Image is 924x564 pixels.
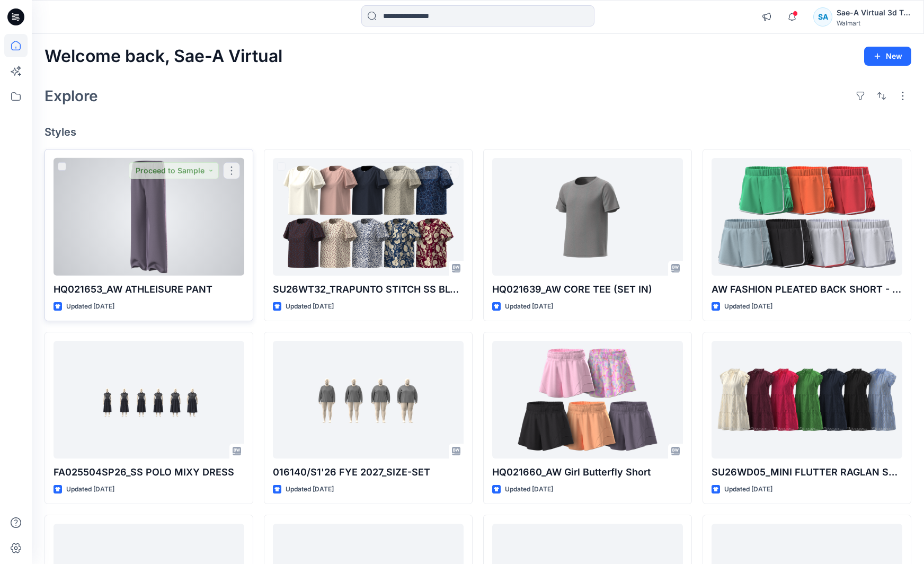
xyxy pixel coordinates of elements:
a: SU26WD05_MINI FLUTTER RAGLAN SLEEVE DRESS [712,341,902,459]
a: FA025504SP26_SS POLO MIXY DRESS [54,341,244,459]
a: HQ021660_AW Girl Butterfly Short [492,341,683,459]
p: HQ021639_AW CORE TEE (SET IN) [492,282,683,297]
p: Updated [DATE] [505,301,553,312]
p: Updated [DATE] [505,484,553,495]
a: 016140/S1'26 FYE 2027_SIZE-SET [273,341,464,459]
p: FA025504SP26_SS POLO MIXY DRESS [54,465,244,480]
h2: Welcome back, Sae-A Virtual [45,47,282,66]
p: Updated [DATE] [286,301,334,312]
div: SA [813,7,832,27]
p: Updated [DATE] [724,484,772,495]
p: Updated [DATE] [286,484,334,495]
p: SU26WT32_TRAPUNTO STITCH SS BLOUSE [273,282,464,297]
p: Updated [DATE] [66,301,114,312]
p: Updated [DATE] [66,484,114,495]
a: AW FASHION PLEATED BACK SHORT - OPT2 [712,158,902,276]
p: SU26WD05_MINI FLUTTER RAGLAN SLEEVE DRESS [712,465,902,480]
h4: Styles [45,126,911,138]
button: New [864,47,911,66]
div: Walmart [837,19,911,27]
a: HQ021653_AW ATHLEISURE PANT [54,158,244,276]
p: HQ021660_AW Girl Butterfly Short [492,465,683,480]
h2: Explore [45,87,98,104]
p: HQ021653_AW ATHLEISURE PANT [54,282,244,297]
a: SU26WT32_TRAPUNTO STITCH SS BLOUSE [273,158,464,276]
p: Updated [DATE] [724,301,772,312]
a: HQ021639_AW CORE TEE (SET IN) [492,158,683,276]
div: Sae-A Virtual 3d Team [837,6,911,19]
p: AW FASHION PLEATED BACK SHORT - OPT2 [712,282,902,297]
p: 016140/S1'26 FYE 2027_SIZE-SET [273,465,464,480]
